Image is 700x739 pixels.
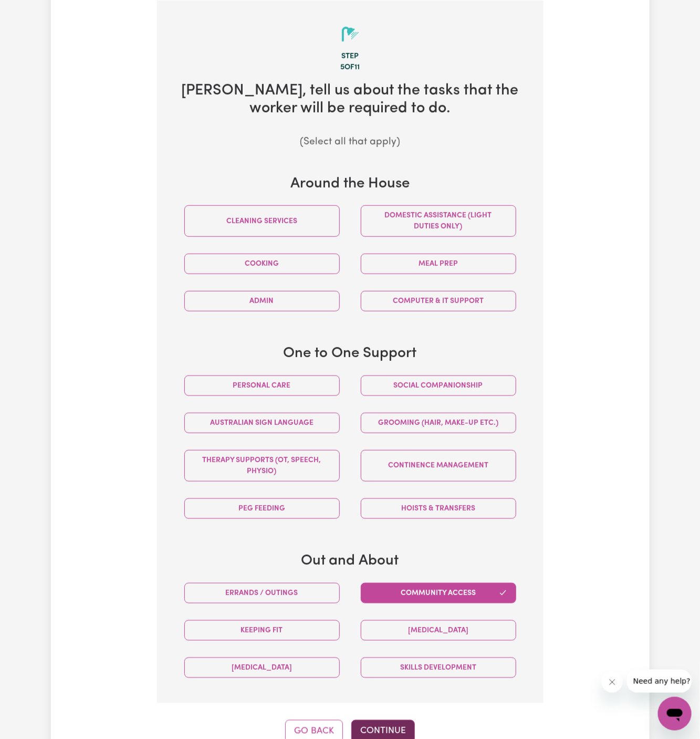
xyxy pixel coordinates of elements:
iframe: Message from company [627,670,692,693]
button: Cleaning services [184,205,340,237]
button: Computer & IT Support [361,291,516,311]
button: Australian Sign Language [184,413,340,433]
button: Meal prep [361,254,516,274]
button: Domestic assistance (light duties only) [361,205,516,237]
button: [MEDICAL_DATA] [361,620,516,641]
button: PEG feeding [184,498,340,519]
button: [MEDICAL_DATA] [184,658,340,678]
button: Continence management [361,450,516,482]
h3: Around the House [174,175,527,193]
h3: Out and About [174,553,527,570]
div: 5 of 11 [174,62,527,74]
button: Social companionship [361,376,516,396]
button: Community access [361,583,516,603]
button: Errands / Outings [184,583,340,603]
div: Step [174,51,527,63]
button: Cooking [184,254,340,274]
button: Keeping fit [184,620,340,641]
p: (Select all that apply) [174,135,527,150]
button: Admin [184,291,340,311]
h2: [PERSON_NAME] , tell us about the tasks that the worker will be required to do. [174,82,527,118]
button: Therapy Supports (OT, speech, physio) [184,450,340,482]
button: Hoists & transfers [361,498,516,519]
button: Grooming (hair, make-up etc.) [361,413,516,433]
iframe: Close message [602,672,623,693]
h3: One to One Support [174,345,527,363]
iframe: Button to launch messaging window [658,697,692,731]
button: Personal care [184,376,340,396]
button: Skills Development [361,658,516,678]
